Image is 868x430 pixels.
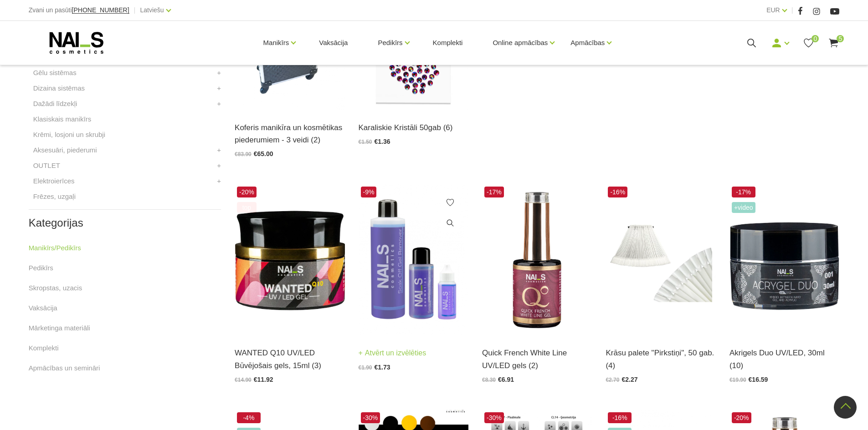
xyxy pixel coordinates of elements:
[606,377,619,383] span: €2.70
[426,21,470,65] a: Komplekti
[237,202,257,213] span: top
[837,35,844,42] span: 5
[828,37,839,49] a: 5
[29,303,57,314] a: Vaksācija
[29,217,221,229] h2: Kategorijas
[33,191,76,202] a: Frēzes, uzgaļi
[235,377,252,383] span: €14.90
[235,184,344,335] img: Gels WANTED NAILS cosmetics tehniķu komanda ir radījusi gelu, kas ilgi jau ir katra meistara mekl...
[359,364,372,371] span: €1.90
[29,243,81,253] a: Manikīrs/Pedikīrs
[608,187,627,197] span: -16%
[33,114,92,125] a: Klasiskais manikīrs
[237,187,257,197] span: -20%
[33,129,105,140] a: Krēmi, losjoni un skrubji
[29,5,129,16] div: Zvani un pasūti
[791,5,793,16] span: |
[482,184,592,335] img: Quick French White Line - īpaši izstrādāta pigmentēta baltā gellaka perfektam franču manikīram.* ...
[375,364,390,371] span: €1.73
[493,25,548,61] a: Online apmācības
[29,363,100,374] a: Apmācības un semināri
[482,377,496,383] span: €8.30
[217,145,221,156] a: +
[359,347,426,359] a: Atvērt un izvēlēties
[729,377,746,383] span: €19.90
[29,323,90,334] a: Mārketinga materiāli
[33,176,75,187] a: Elektroierīces
[140,5,164,15] a: Latviešu
[217,98,221,109] a: +
[312,21,355,65] a: Vaksācija
[803,37,814,49] a: 0
[749,376,768,383] span: €16.59
[72,7,129,14] a: [PHONE_NUMBER]
[235,347,344,371] a: WANTED Q10 UV/LED Būvējošais gels, 15ml (3)
[237,412,261,423] span: -4%
[217,160,221,171] a: +
[359,184,468,335] img: Profesionāls šķīdums gellakas un citu “soak off” produktu ātrai noņemšanai.Nesausina rokas.Tilpum...
[482,347,592,371] a: Quick French White Line UV/LED gels (2)
[766,5,780,15] a: EUR
[33,67,77,78] a: Gēlu sistēmas
[484,412,504,423] span: -30%
[29,343,59,354] a: Komplekti
[263,25,289,61] a: Manikīrs
[729,184,839,335] img: Kas ir AKRIGELS “DUO GEL” un kādas problēmas tas risina?• Tas apvieno ērti modelējamā akrigela un...
[359,139,372,145] span: €1.50
[134,5,136,16] span: |
[608,412,632,423] span: -16%
[217,83,221,94] a: +
[235,151,252,157] span: €83.90
[375,138,390,145] span: €1.36
[621,376,637,383] span: €2.27
[570,25,605,61] a: Apmācības
[33,98,77,109] a: Dažādi līdzekļi
[732,187,755,197] span: -17%
[33,145,97,156] a: Aksesuāri, piederumi
[254,150,273,157] span: €65.00
[217,67,221,78] a: +
[812,35,819,42] span: 0
[359,121,468,134] a: Karaliskie Kristāli 50gab (6)
[732,412,751,423] span: -20%
[361,187,377,197] span: -9%
[378,25,402,61] a: Pedikīrs
[33,160,60,171] a: OUTLET
[729,347,839,371] a: Akrigels Duo UV/LED, 30ml (10)
[33,83,85,94] a: Dizaina sistēmas
[484,187,504,197] span: -17%
[254,376,273,383] span: €11.92
[29,263,53,273] a: Pedikīrs
[361,412,380,423] span: -30%
[72,6,129,14] span: [PHONE_NUMBER]
[606,184,715,335] img: Dažāda veida paletes toņu / dizainu prezentācijai...
[498,376,514,383] span: €6.91
[217,176,221,187] a: +
[606,347,715,371] a: Krāsu palete "Pirkstiņi", 50 gab. (4)
[235,121,344,146] a: Koferis manikīra un kosmētikas piederumiem - 3 veidi (2)
[732,202,755,213] span: +Video
[29,283,82,293] a: Skropstas, uzacis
